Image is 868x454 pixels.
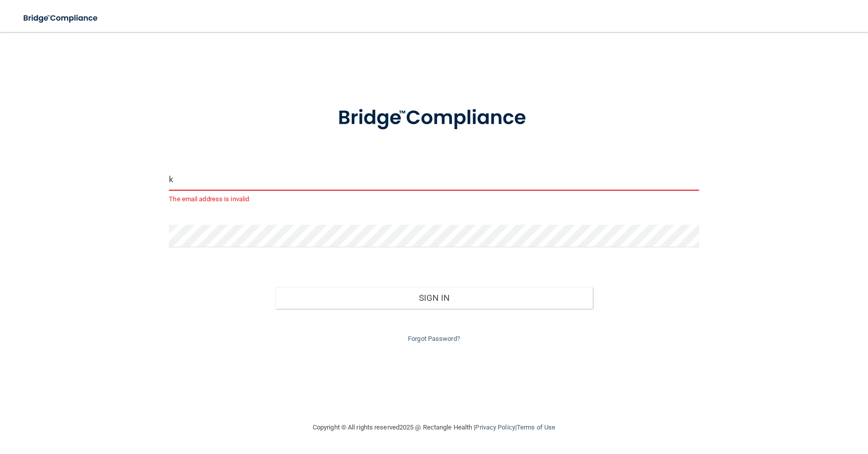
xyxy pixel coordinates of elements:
button: Sign In [275,287,593,309]
a: Forgot Password? [408,335,460,342]
img: bridge_compliance_login_screen.278c3ca4.svg [15,8,107,29]
p: The email address is invalid [169,193,699,205]
input: Email [169,168,699,191]
a: Terms of Use [517,423,555,431]
div: Copyright © All rights reserved 2025 @ Rectangle Health | | [251,411,617,443]
img: bridge_compliance_login_screen.278c3ca4.svg [317,92,551,144]
iframe: To enrich screen reader interactions, please activate Accessibility in Grammarly extension settings [818,385,856,423]
a: Privacy Policy [475,423,515,431]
